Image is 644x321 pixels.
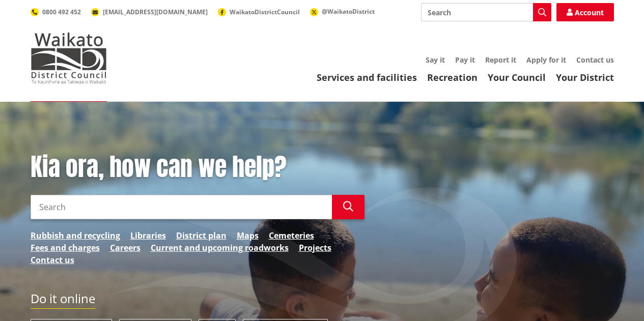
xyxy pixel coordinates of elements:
[526,55,566,65] a: Apply for it
[31,33,107,83] img: Waikato District Council - Te Kaunihera aa Takiwaa o Waikato
[218,8,300,16] a: WaikatoDistrictCouncil
[426,55,445,65] a: Say it
[31,153,365,182] h1: Kia ora, how can we help?
[455,55,475,65] a: Pay it
[237,229,259,242] a: Maps
[576,55,614,65] a: Contact us
[299,242,331,254] a: Projects
[31,8,81,16] a: 0800 492 452
[269,229,314,242] a: Cemeteries
[556,3,614,21] a: Account
[317,71,417,83] a: Services and facilities
[31,291,95,309] h2: Do it online
[176,229,227,242] a: District plan
[31,254,74,266] a: Contact us
[488,71,546,83] a: Your Council
[556,71,614,83] a: Your District
[31,229,120,242] a: Rubbish and recycling
[42,8,81,16] span: 0800 492 452
[151,242,289,254] a: Current and upcoming roadworks
[130,229,166,242] a: Libraries
[110,242,141,254] a: Careers
[485,55,516,65] a: Report it
[421,3,551,21] input: Search input
[322,7,375,16] span: @WaikatoDistrict
[31,195,332,219] input: Search input
[427,71,478,83] a: Recreation
[230,8,300,16] span: WaikatoDistrictCouncil
[310,7,375,16] a: @WaikatoDistrict
[91,8,208,16] a: [EMAIL_ADDRESS][DOMAIN_NAME]
[103,8,208,16] span: [EMAIL_ADDRESS][DOMAIN_NAME]
[31,242,100,254] a: Fees and charges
